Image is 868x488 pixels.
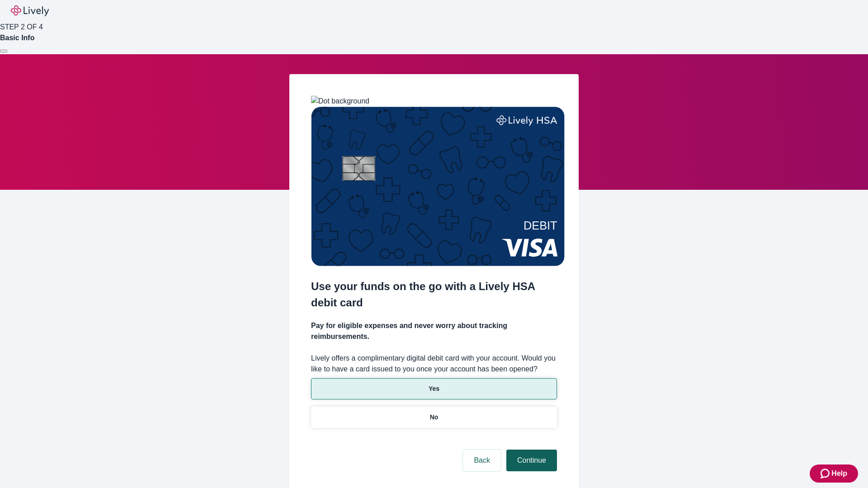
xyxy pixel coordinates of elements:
[311,353,557,375] label: Lively offers a complimentary digital debit card with your account. Would you like to have a card...
[311,378,557,399] button: Yes
[831,468,847,479] span: Help
[821,468,831,479] svg: Zendesk support icon
[311,107,565,266] img: Debit card
[429,384,439,394] p: Yes
[506,450,557,471] button: Continue
[463,450,501,471] button: Back
[11,5,49,16] img: Lively
[430,413,439,422] p: No
[311,320,557,342] h4: Pay for eligible expenses and never worry about tracking reimbursements.
[311,407,557,428] button: No
[311,96,369,107] img: Dot background
[810,465,858,483] button: Zendesk support iconHelp
[311,278,557,311] h2: Use your funds on the go with a Lively HSA debit card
